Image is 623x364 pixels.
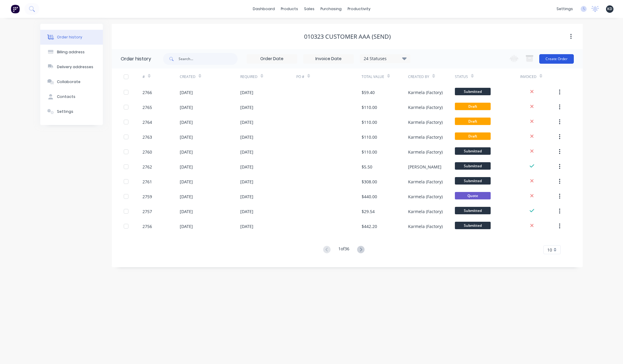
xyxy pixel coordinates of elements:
[240,119,253,125] div: [DATE]
[362,74,384,79] div: Total Value
[455,103,491,110] span: Draft
[362,104,377,110] div: $110.00
[142,223,152,229] div: 2756
[142,89,152,96] div: 2766
[360,55,410,62] div: 24 Statuses
[455,88,491,95] span: Submitted
[142,179,152,185] div: 2761
[554,4,576,13] div: settings
[179,53,238,65] input: Search...
[142,74,145,79] div: #
[57,64,93,70] div: Delivery addresses
[57,94,75,99] div: Contacts
[180,164,193,170] div: [DATE]
[296,68,362,85] div: PO #
[408,223,443,229] div: Karmela (Factory)
[240,193,253,200] div: [DATE]
[142,104,152,110] div: 2765
[180,119,193,125] div: [DATE]
[455,74,468,79] div: Status
[455,192,491,199] span: Quote
[57,35,82,40] div: Order history
[455,118,491,125] span: Draft
[362,208,375,215] div: $29.54
[455,177,491,185] span: Submitted
[240,104,253,110] div: [DATE]
[142,208,152,215] div: 2757
[180,104,193,110] div: [DATE]
[362,134,377,140] div: $110.00
[539,54,574,64] button: Create Order
[142,134,152,140] div: 2763
[278,4,301,13] div: products
[455,147,491,155] span: Submitted
[362,193,377,200] div: $440.00
[40,74,103,89] button: Collaborate
[408,134,443,140] div: Karmela (Factory)
[362,89,375,96] div: $59.40
[240,223,253,229] div: [DATE]
[303,54,354,63] input: Invoice Date
[362,223,377,229] div: $442.20
[296,74,304,79] div: PO #
[520,68,557,85] div: Invoiced
[301,4,317,13] div: sales
[57,79,80,85] div: Collaborate
[408,74,429,79] div: Created By
[338,246,349,254] div: 1 of 36
[455,68,520,85] div: Status
[408,89,443,96] div: Karmela (Factory)
[180,74,196,79] div: Created
[40,60,103,74] button: Delivery addresses
[180,208,193,215] div: [DATE]
[247,54,297,63] input: Order Date
[240,149,253,155] div: [DATE]
[240,68,296,85] div: Required
[57,109,73,114] div: Settings
[408,164,441,170] div: [PERSON_NAME]
[142,193,152,200] div: 2759
[57,49,85,55] div: Billing address
[408,68,455,85] div: Created By
[520,74,537,79] div: Invoiced
[240,89,253,96] div: [DATE]
[180,89,193,96] div: [DATE]
[408,208,443,215] div: Karmela (Factory)
[362,179,377,185] div: $308.00
[180,149,193,155] div: [DATE]
[317,4,345,13] div: purchasing
[408,179,443,185] div: Karmela (Factory)
[240,164,253,170] div: [DATE]
[304,33,391,40] div: 010323 Customer AAA (Send)
[362,164,372,170] div: $5.50
[607,6,612,12] span: KD
[142,68,180,85] div: #
[408,193,443,200] div: Karmela (Factory)
[240,179,253,185] div: [DATE]
[180,179,193,185] div: [DATE]
[121,55,151,63] div: Order history
[142,149,152,155] div: 2760
[408,149,443,155] div: Karmela (Factory)
[240,134,253,140] div: [DATE]
[40,45,103,60] button: Billing address
[455,222,491,229] span: Submitted
[362,119,377,125] div: $110.00
[362,149,377,155] div: $110.00
[142,164,152,170] div: 2762
[240,208,253,215] div: [DATE]
[40,89,103,104] button: Contacts
[455,207,491,214] span: Submitted
[11,4,20,13] img: Factory
[40,104,103,119] button: Settings
[408,104,443,110] div: Karmela (Factory)
[408,119,443,125] div: Karmela (Factory)
[345,4,374,13] div: productivity
[455,132,491,140] span: Draft
[362,68,408,85] div: Total Value
[180,193,193,200] div: [DATE]
[40,30,103,45] button: Order history
[455,162,491,170] span: Submitted
[547,247,552,253] span: 10
[142,119,152,125] div: 2764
